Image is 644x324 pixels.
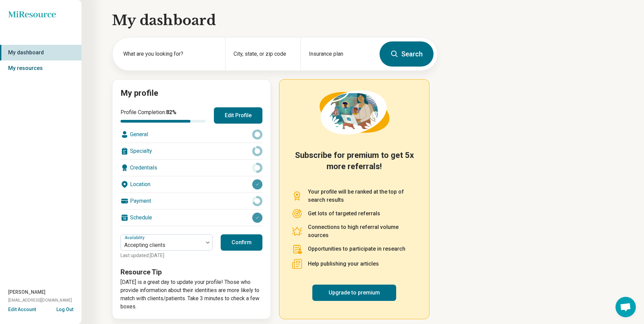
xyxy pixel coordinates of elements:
h3: Resource Tip [121,267,262,277]
h2: Subscribe for premium to get 5x more referrals! [292,150,417,180]
button: Log Out [56,306,73,311]
label: Availability [125,235,146,240]
span: [PERSON_NAME] [8,289,45,296]
span: 82 % [166,109,177,115]
p: Opportunities to participate in research [308,245,405,253]
div: General [121,126,262,143]
p: Last updated: [DATE] [121,252,213,259]
h1: My dashboard [112,11,438,30]
a: Upgrade to premium [312,285,396,301]
p: Your profile will be ranked at the top of search results [308,188,417,204]
label: What are you looking for? [123,50,217,58]
button: Confirm [221,234,262,251]
p: Connections to high referral volume sources [308,223,417,239]
div: Payment [121,193,262,209]
div: Credentials [121,160,262,176]
button: Search [380,41,434,67]
p: [DATE] is a great day to update your profile! Those who provide information about their identitie... [121,278,262,311]
div: Schedule [121,210,262,226]
p: Help publishing your articles [308,260,379,268]
div: Profile Completion: [121,108,206,123]
p: Get lots of targeted referrals [308,210,380,218]
h2: My profile [121,88,262,99]
div: Open chat [615,297,636,317]
div: Specialty [121,143,262,159]
span: [EMAIL_ADDRESS][DOMAIN_NAME] [8,297,72,303]
div: Location [121,176,262,193]
button: Edit Profile [214,107,262,124]
button: Edit Account [8,306,36,313]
